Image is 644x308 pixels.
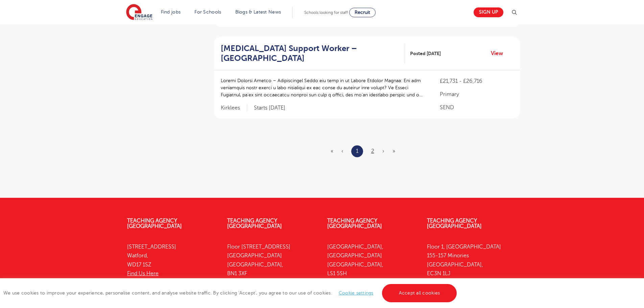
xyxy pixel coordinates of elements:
a: Teaching Agency [GEOGRAPHIC_DATA] [127,218,182,229]
span: Kirklees [221,104,247,112]
a: Cookie settings [339,290,374,295]
p: Loremi Dolorsi Ametco – Adipiscingel Seddo eiu temp in ut Labore Etdolor Magnaa: Eni adm veniamqu... [221,77,427,98]
img: Engage Education [126,4,152,21]
span: « [331,148,333,154]
p: Floor 1, [GEOGRAPHIC_DATA] 155-157 Minories [GEOGRAPHIC_DATA], EC3N 1LJ 0333 150 8020 [427,242,517,296]
a: Blogs & Latest News [235,9,281,15]
span: ‹ [341,148,343,154]
p: Floor [STREET_ADDRESS] [GEOGRAPHIC_DATA] [GEOGRAPHIC_DATA], BN1 3XF 01273 447633 [227,242,317,296]
span: Posted [DATE] [410,50,441,57]
p: [STREET_ADDRESS] Watford, WD17 1SZ 01923 281040 [127,242,217,287]
p: Starts [DATE] [254,104,285,112]
a: Next [382,148,384,154]
a: Teaching Agency [GEOGRAPHIC_DATA] [427,218,482,229]
a: [MEDICAL_DATA] Support Worker – [GEOGRAPHIC_DATA] [221,44,405,63]
a: Sign up [474,7,503,17]
span: We use cookies to improve your experience, personalise content, and analyse website traffic. By c... [3,290,458,295]
a: 1 [356,147,358,156]
p: Primary [440,90,513,98]
a: Teaching Agency [GEOGRAPHIC_DATA] [327,218,382,229]
a: 2 [371,148,374,154]
span: Recruit [355,10,370,15]
a: Teaching Agency [GEOGRAPHIC_DATA] [227,218,282,229]
p: [GEOGRAPHIC_DATA], [GEOGRAPHIC_DATA] [GEOGRAPHIC_DATA], LS1 5SH 0113 323 7633 [327,242,417,296]
span: Schools looking for staff [304,10,348,15]
p: SEND [440,103,513,112]
a: Recruit [349,8,376,17]
a: Find jobs [161,9,181,15]
a: Find Us Here [127,270,159,277]
p: £21,731 - £26,716 [440,77,513,85]
a: View [491,49,508,58]
a: Accept all cookies [382,284,457,302]
h2: [MEDICAL_DATA] Support Worker – [GEOGRAPHIC_DATA] [221,44,400,63]
a: For Schools [194,9,221,15]
a: Last [392,148,395,154]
